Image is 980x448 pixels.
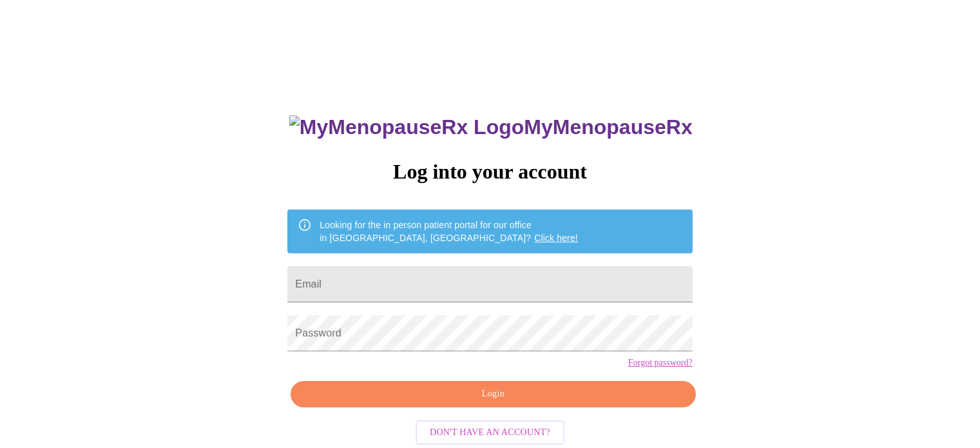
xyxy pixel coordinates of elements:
h3: Log into your account [287,160,692,184]
a: Don't have an account? [412,425,568,436]
button: Login [291,381,695,407]
span: Don't have an account? [430,425,550,441]
h3: MyMenopauseRx [289,115,693,139]
div: Looking for the in person patient portal for our office in [GEOGRAPHIC_DATA], [GEOGRAPHIC_DATA]? [320,213,578,249]
button: Don't have an account? [416,420,564,445]
img: MyMenopauseRx Logo [289,115,524,139]
span: Login [305,386,680,402]
a: Forgot password? [628,358,693,368]
a: Click here! [534,233,578,243]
